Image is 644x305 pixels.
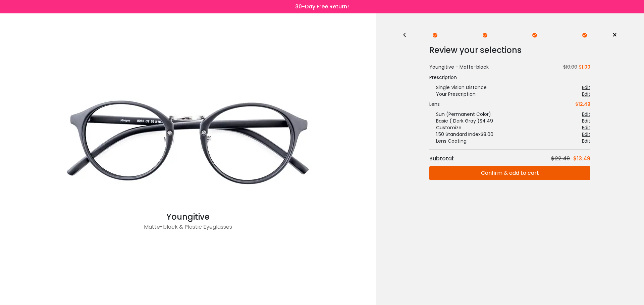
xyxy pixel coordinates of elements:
[429,74,590,81] div: Prescription
[429,84,487,91] div: Single Vision Distance
[612,30,617,40] span: ×
[429,131,493,138] div: 1.50 Standard Index $8.00
[54,223,322,236] div: Matte-black & Plastic Eyeglasses
[551,155,573,163] div: $22.49
[573,155,590,163] div: $13.49
[429,91,476,97] div: Your Prescription
[54,211,322,223] div: Youngitive
[582,124,590,131] div: Edit
[429,138,467,144] div: Lens Coating
[429,155,458,163] div: Subtotal:
[429,118,493,124] div: Basic ( Dark Gray ) $4.49
[429,64,489,71] div: Youngitive - Matte-black
[54,77,322,211] img: Matte-black Youngitive - Plastic Eyeglasses
[582,84,590,91] div: Edit
[582,118,590,124] div: Edit
[429,166,590,180] button: Confirm & add to cart
[429,124,462,131] div: Customize
[429,111,491,118] div: Sun (Permanent Color)
[582,138,590,144] div: Edit
[607,30,617,40] a: ×
[429,101,440,107] div: Lens
[582,111,590,118] div: Edit
[429,44,590,57] div: Review your selections
[579,64,590,70] span: $1.00
[582,91,590,97] div: Edit
[560,64,577,70] span: $10.00
[582,131,590,138] div: Edit
[575,101,590,107] div: $12.49
[402,32,413,38] div: <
